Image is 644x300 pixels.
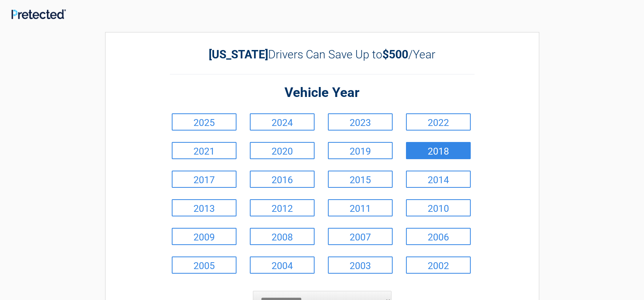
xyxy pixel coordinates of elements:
[172,256,237,274] a: 2005
[172,113,237,131] a: 2025
[250,256,315,274] a: 2004
[406,142,471,159] a: 2018
[172,171,237,188] a: 2017
[328,171,393,188] a: 2015
[328,256,393,274] a: 2003
[328,228,393,245] a: 2007
[209,48,268,61] b: [US_STATE]
[406,199,471,216] a: 2010
[406,113,471,131] a: 2022
[250,142,315,159] a: 2020
[172,228,237,245] a: 2009
[382,48,408,61] b: $500
[406,228,471,245] a: 2006
[172,199,237,216] a: 2013
[250,113,315,131] a: 2024
[250,171,315,188] a: 2016
[406,256,471,274] a: 2002
[328,142,393,159] a: 2019
[250,228,315,245] a: 2008
[250,199,315,216] a: 2012
[406,171,471,188] a: 2014
[328,113,393,131] a: 2023
[170,48,475,61] h2: Drivers Can Save Up to /Year
[172,142,237,159] a: 2021
[170,84,475,102] h2: Vehicle Year
[328,199,393,216] a: 2011
[11,9,66,19] img: Main Logo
